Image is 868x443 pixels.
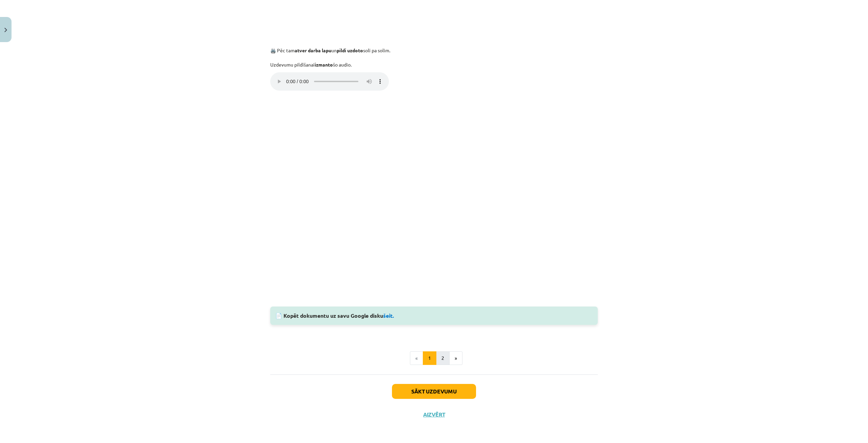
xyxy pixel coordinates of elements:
[423,351,436,365] button: 1
[449,351,462,365] button: »
[270,307,598,325] div: 📄 Kopēt dokumentu uz savu Google disku
[270,351,598,365] nav: Page navigation example
[392,384,476,399] button: Sākt uzdevumu
[295,47,331,53] strong: atver darba lapu
[421,411,447,418] button: Aizvērt
[4,28,7,32] img: icon-close-lesson-0947bae3869378f0d4975bcd49f059093ad1ed9edebbc8119c70593378902aed.svg
[337,47,363,53] strong: pildi uzdoto
[383,312,394,319] a: šeit.
[315,61,333,68] strong: izmanto
[436,351,450,365] button: 2
[270,72,389,91] audio: Your browser does not support the audio element.
[270,35,598,68] p: 🖨️ Pēc tam un soli pa solim. Uzdevumu pildīšanai šo audio.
